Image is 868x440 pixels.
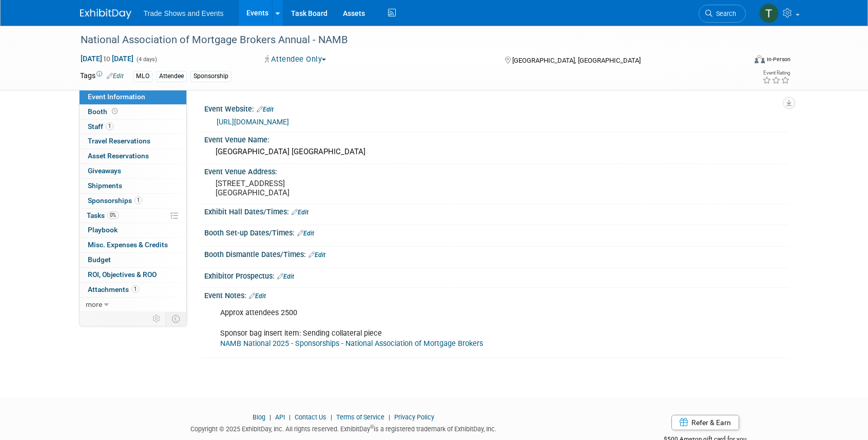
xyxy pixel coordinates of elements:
[80,422,608,434] div: Copyright © 2025 ExhibitDay, Inc. All rights reserved. ExhibitDay is a registered trademark of Ex...
[267,413,274,421] span: |
[712,10,736,17] span: Search
[699,5,746,23] a: Search
[80,298,186,312] a: more
[86,300,102,308] span: more
[204,132,788,145] div: Event Venue Name:
[80,54,134,63] span: [DATE] [DATE]
[88,270,157,279] span: ROI, Objectives & ROO
[292,209,308,216] a: Edit
[336,413,384,421] a: Terms of Service
[110,107,120,115] span: Booth not reserved yet
[204,225,788,239] div: Booth Set-up Dates/Times:
[308,251,325,259] a: Edit
[88,181,122,190] span: Shipments
[134,196,142,204] span: 1
[88,285,139,294] span: Attachments
[80,70,124,82] td: Tags
[204,164,788,177] div: Event Venue Address:
[759,4,779,23] img: Tiff Wagner
[80,90,186,104] a: Event Information
[80,209,186,223] a: Tasks0%
[165,312,186,325] td: Toggle Event Tabs
[286,413,293,421] span: |
[156,71,187,82] div: Attendee
[755,55,765,63] img: Format-Inperson.png
[88,241,168,249] span: Misc. Expenses & Credits
[131,285,139,293] span: 1
[102,54,112,63] span: to
[107,72,124,80] a: Edit
[213,303,676,354] div: Approx attendees 2500 Sponsor bag insert item: Sending collateral piece
[275,413,285,421] a: API
[133,71,152,82] div: MLO
[80,238,186,252] a: Misc. Expenses & Credits
[671,415,739,430] a: Refer & Earn
[80,9,131,19] img: ExhibitDay
[88,167,121,175] span: Giveaways
[220,339,483,348] a: NAMB National 2025 - Sponsorships - National Association of Mortgage Brokers
[107,211,119,219] span: 0%
[88,196,142,205] span: Sponsorships
[80,149,186,163] a: Asset Reservations
[217,118,289,126] a: [URL][DOMAIN_NAME]
[204,268,788,282] div: Exhibitor Prospectus:
[512,57,641,64] span: [GEOGRAPHIC_DATA], [GEOGRAPHIC_DATA]
[277,273,294,280] a: Edit
[88,152,149,160] span: Asset Reservations
[394,413,434,421] a: Privacy Policy
[685,53,791,69] div: Event Format
[88,122,113,131] span: Staff
[148,312,166,325] td: Personalize Event Tab Strip
[80,283,186,297] a: Attachments1
[80,253,186,267] a: Budget
[766,56,790,63] div: In-Person
[297,230,314,237] a: Edit
[80,134,186,149] a: Travel Reservations
[80,194,186,208] a: Sponsorships1
[370,424,374,430] sup: ®
[77,31,730,49] div: National Association of Mortgage Brokers Annual - NAMB
[88,93,145,101] span: Event Information
[88,137,150,145] span: Travel Reservations
[80,223,186,237] a: Playbook
[144,9,224,17] span: Trade Shows and Events
[257,106,274,113] a: Edit
[249,292,266,300] a: Edit
[295,413,326,421] a: Contact Us
[80,179,186,193] a: Shipments
[204,288,788,301] div: Event Notes:
[190,71,232,82] div: Sponsorship
[88,107,120,116] span: Booth
[136,56,157,63] span: (4 days)
[386,413,393,421] span: |
[88,255,111,264] span: Budget
[216,179,436,197] pre: [STREET_ADDRESS] [GEOGRAPHIC_DATA]
[212,144,781,160] div: [GEOGRAPHIC_DATA] [GEOGRAPHIC_DATA]
[204,204,788,217] div: Exhibit Hall Dates/Times:
[80,268,186,282] a: ROI, Objectives & ROO
[106,122,113,130] span: 1
[204,101,788,115] div: Event Website:
[328,413,335,421] span: |
[80,164,186,178] a: Giveaways
[80,120,186,134] a: Staff1
[80,105,186,119] a: Booth
[261,54,330,65] button: Attendee Only
[87,211,119,219] span: Tasks
[253,413,265,421] a: Blog
[762,70,790,76] div: Event Rating
[204,247,788,260] div: Booth Dismantle Dates/Times:
[88,226,118,234] span: Playbook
